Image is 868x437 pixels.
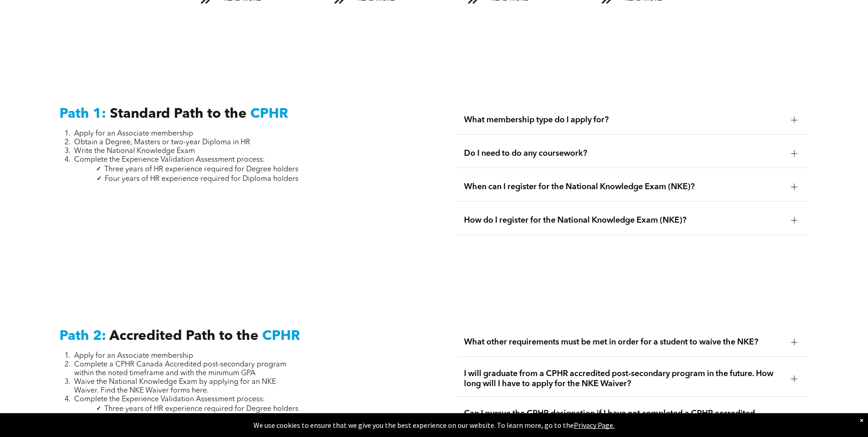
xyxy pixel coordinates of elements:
span: Complete a CPHR Canada Accredited post-secondary program within the noted timeframe and with the ... [74,361,286,377]
span: Path 1: [59,107,106,121]
span: I will graduate from a CPHR accredited post-secondary program in the future. How long will I have... [464,369,784,389]
span: Complete the Experience Validation Assessment process: [74,396,265,403]
span: What membership type do I apply for? [464,115,784,125]
span: Four years of HR experience required for Diploma holders [105,175,298,183]
span: What other requirements must be met in order for a student to waive the NKE? [464,337,784,347]
span: Can I pursue the CPHR designation if I have not completed a CPHR accredited program? [464,409,784,429]
span: Complete the Experience Validation Assessment process: [74,156,265,164]
span: Three years of HR experience required for Degree holders [104,166,298,173]
span: Apply for an Associate membership [74,130,193,137]
span: How do I register for the National Knowledge Exam (NKE)? [464,215,784,225]
span: Apply for an Associate membership [74,352,193,360]
span: Three years of HR experience required for Degree holders [104,405,298,413]
span: Standard Path to the [110,107,247,121]
span: Write the National Knowledge Exam [74,147,195,155]
span: CPHR [262,329,300,343]
span: When can I register for the National Knowledge Exam (NKE)? [464,182,784,192]
span: CPHR [250,107,288,121]
span: Path 2: [59,329,106,343]
div: Dismiss notification [860,415,863,425]
span: Do I need to do any coursework? [464,148,784,158]
a: Privacy Page. [574,421,615,430]
span: Waive the National Knowledge Exam by applying for an NKE Waiver. Find the NKE Waiver forms here. [74,378,276,394]
span: Obtain a Degree, Masters or two-year Diploma in HR [74,139,250,146]
span: Accredited Path to the [109,329,259,343]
